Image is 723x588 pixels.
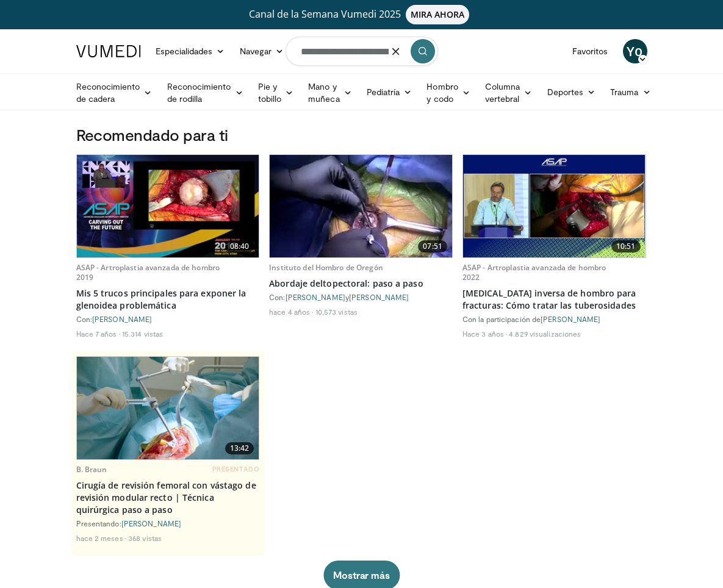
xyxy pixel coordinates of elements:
[121,519,181,528] a: [PERSON_NAME]
[509,329,581,338] font: 4.829 visualizaciones
[627,42,642,60] font: Yo
[419,81,478,105] a: Hombro y codo
[76,45,141,57] img: Logotipo de VuMedi
[423,241,442,251] font: 07:51
[76,81,140,104] font: Reconocimiento de cadera
[269,307,310,316] font: hace 4 años
[76,479,260,516] a: Cirugía de revisión femoral con vástago de revisión modular recto | Técnica quirúrgica paso a paso
[367,87,400,97] font: Pediatría
[76,534,123,542] font: hace 2 meses
[426,81,458,104] font: Hombro y codo
[230,241,250,251] font: 08:40
[333,569,390,581] font: Mostrar más
[485,81,520,104] font: Columna vertebral
[167,81,231,104] font: Reconocimiento de rodilla
[286,293,345,301] a: [PERSON_NAME]
[269,262,383,273] a: Instituto del Hombro de Oregón
[359,80,420,104] a: Pediatría
[156,46,213,56] font: Especialidades
[541,315,600,323] a: [PERSON_NAME]
[76,519,121,528] font: Presentando:
[565,39,616,63] a: Favoritos
[77,155,259,257] img: b61a968a-1fa8-450f-8774-24c9f99181bb.620x360_q85_upscale.jpg
[128,534,162,542] font: 368 vistas
[610,87,638,97] font: Trauma
[76,479,256,515] font: Cirugía de revisión femoral con vástago de revisión modular recto | Técnica quirúrgica paso a paso
[92,315,152,323] a: [PERSON_NAME]
[572,46,608,56] font: Favoritos
[76,329,117,338] font: Hace 7 años
[411,9,465,20] font: MIRA AHORA
[301,81,359,105] a: Mano y muñeca
[308,81,339,104] font: Mano y muñeca
[547,87,584,97] font: Deportes
[616,241,636,251] font: 10:51
[76,287,246,311] font: Mis 5 trucos principales para exponer la glenoidea problemática
[315,307,358,316] font: 10,573 vistas
[269,293,285,301] font: Con:
[462,315,541,323] font: Con la participación de
[345,293,349,301] font: y
[258,81,282,104] font: Pie y tobillo
[76,315,92,323] font: Con:
[69,81,160,105] a: Reconocimiento de cadera
[349,293,409,301] a: [PERSON_NAME]
[623,39,647,63] a: Yo
[269,278,453,290] a: Abordaje deltopectoral: paso a paso
[76,262,220,282] a: ASAP - Artroplastia avanzada de hombro 2019
[463,155,645,257] img: c653596a-0679-4cdd-8644-76a798287787.620x360_q85_upscale.jpg
[76,464,107,475] a: B. Braun
[76,125,228,144] font: Recomendado para ti
[286,37,438,66] input: Buscar temas, intervenciones
[148,39,232,63] a: Especialidades
[462,262,606,282] a: ASAP - Artroplastia avanzada de hombro 2022
[603,80,658,104] a: Trauma
[230,443,250,453] font: 13:42
[232,39,292,63] a: Navegar
[249,7,401,21] font: Canal de la Semana Vumedi 2025
[540,80,603,104] a: Deportes
[462,287,636,311] font: [MEDICAL_DATA] inversa de hombro para fracturas: Cómo tratar las tuberosidades
[240,46,272,56] font: Navegar
[76,287,260,312] a: Mis 5 trucos principales para exponer la glenoidea problemática
[77,155,259,257] a: 08:40
[462,329,504,338] font: Hace 3 años
[212,465,260,473] font: PRESENTADO
[478,81,540,105] a: Columna vertebral
[77,357,259,459] a: 13:42
[122,329,163,338] font: 15.314 vistas
[463,155,646,257] a: 10:51
[270,155,452,257] a: 07:51
[77,357,259,459] img: 4275ad52-8fa6-4779-9598-00e5d5b95857.620x360_q85_upscale.jpg
[270,155,451,257] img: 30ff5fa8-74f0-4d68-bca0-d108ed0a2cb7.620x360_q85_upscale.jpg
[269,278,423,289] font: Abordaje deltopectoral: paso a paso
[160,81,251,105] a: Reconocimiento de rodilla
[251,81,301,105] a: Pie y tobillo
[462,287,646,312] a: [MEDICAL_DATA] inversa de hombro para fracturas: Cómo tratar las tuberosidades
[69,5,655,24] a: Canal de la Semana Vumedi 2025MIRA AHORA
